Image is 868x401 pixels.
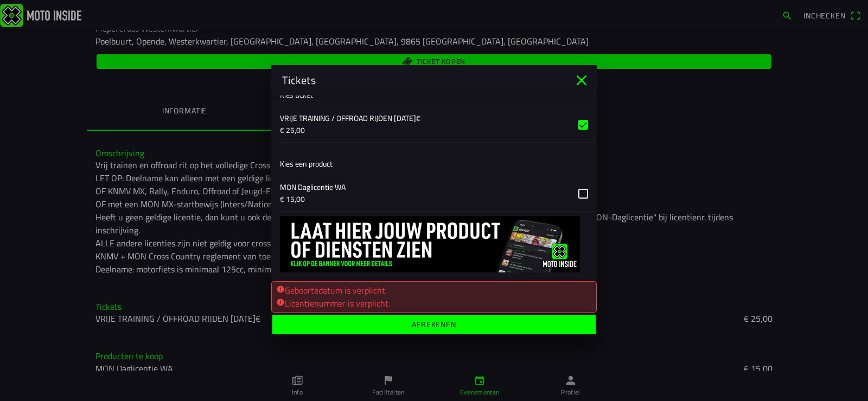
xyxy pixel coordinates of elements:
ion-icon: alert [276,284,285,293]
ion-label: Afrekenen [412,320,456,328]
div: Licentienummer is verplicht. [276,296,592,309]
img: 0moMHOOY3raU3U3gHW5KpNDKZy0idSAADlCDDHtX.jpg [280,216,580,272]
ion-label: Kies ticket [280,89,313,100]
div: Geboortedatum is verplicht. [276,283,592,296]
ion-icon: alert [276,297,285,306]
ion-icon: close [573,72,590,89]
ion-label: Kies een product [280,158,333,169]
ion-title: Tickets [271,72,573,88]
